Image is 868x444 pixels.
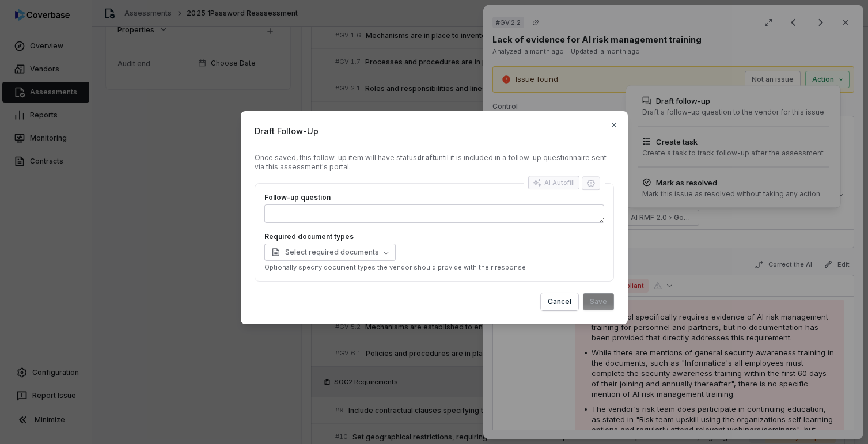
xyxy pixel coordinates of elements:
[271,248,379,257] span: Select required documents
[541,293,578,310] button: Cancel
[417,153,435,162] strong: draft
[255,125,614,137] span: Draft Follow-Up
[264,193,604,202] label: Follow-up question
[264,263,604,272] p: Optionally specify document types the vendor should provide with their response
[264,232,604,241] label: Required document types
[255,153,614,172] div: Once saved, this follow-up item will have status until it is included in a follow-up questionnair...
